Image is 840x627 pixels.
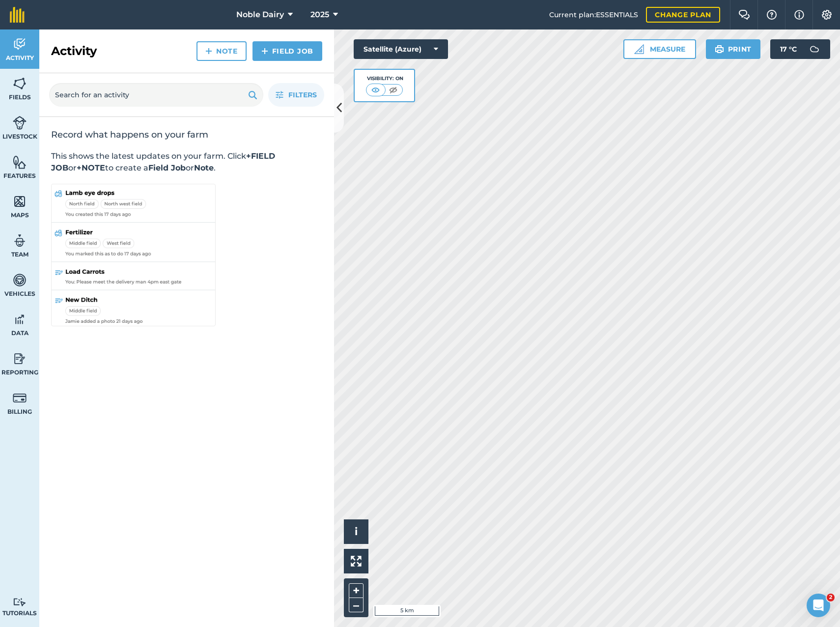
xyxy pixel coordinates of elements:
span: Current plan : ESSENTIALS [549,9,638,20]
img: svg+xml;base64,PHN2ZyB4bWxucz0iaHR0cDovL3d3dy53My5vcmcvMjAwMC9zdmciIHdpZHRoPSI1NiIgaGVpZ2h0PSI2MC... [13,76,27,91]
img: svg+xml;base64,PD94bWwgdmVyc2lvbj0iMS4wIiBlbmNvZGluZz0idXRmLTgiPz4KPCEtLSBHZW5lcmF0b3I6IEFkb2JlIE... [13,37,27,52]
a: Field Job [252,41,322,61]
img: svg+xml;base64,PD94bWwgdmVyc2lvbj0iMS4wIiBlbmNvZGluZz0idXRmLTgiPz4KPCEtLSBHZW5lcmF0b3I6IEFkb2JlIE... [13,598,27,607]
img: svg+xml;base64,PD94bWwgdmVyc2lvbj0iMS4wIiBlbmNvZGluZz0idXRmLTgiPz4KPCEtLSBHZW5lcmF0b3I6IEFkb2JlIE... [13,273,27,287]
img: svg+xml;base64,PD94bWwgdmVyc2lvbj0iMS4wIiBlbmNvZGluZz0idXRmLTgiPz4KPCEtLSBHZW5lcmF0b3I6IEFkb2JlIE... [13,351,27,366]
img: Ruler icon [634,44,644,54]
img: svg+xml;base64,PHN2ZyB4bWxucz0iaHR0cDovL3d3dy53My5vcmcvMjAwMC9zdmciIHdpZHRoPSIxNCIgaGVpZ2h0PSIyNC... [261,45,268,57]
img: A cog icon [821,10,833,20]
iframe: Intercom live chat [807,594,830,617]
p: This shows the latest updates on your farm. Click or to create a or . [51,150,322,174]
button: 17 °C [770,39,830,59]
span: 17 ° C [780,39,797,59]
strong: Field Job [148,163,186,172]
img: Four arrows, one pointing top left, one top right, one bottom right and the last bottom left [351,556,362,567]
button: – [349,598,364,612]
strong: Note [194,163,214,172]
button: + [349,583,364,598]
input: Search for an activity [49,83,263,107]
img: svg+xml;base64,PD94bWwgdmVyc2lvbj0iMS4wIiBlbmNvZGluZz0idXRmLTgiPz4KPCEtLSBHZW5lcmF0b3I6IEFkb2JlIE... [13,391,27,405]
button: Filters [268,83,324,107]
button: Measure [623,39,696,59]
img: svg+xml;base64,PHN2ZyB4bWxucz0iaHR0cDovL3d3dy53My5vcmcvMjAwMC9zdmciIHdpZHRoPSI1NiIgaGVpZ2h0PSI2MC... [13,194,27,209]
img: svg+xml;base64,PD94bWwgdmVyc2lvbj0iMS4wIiBlbmNvZGluZz0idXRmLTgiPz4KPCEtLSBHZW5lcmF0b3I6IEFkb2JlIE... [805,39,824,59]
img: svg+xml;base64,PD94bWwgdmVyc2lvbj0iMS4wIiBlbmNvZGluZz0idXRmLTgiPz4KPCEtLSBHZW5lcmF0b3I6IEFkb2JlIE... [13,233,27,248]
span: i [355,525,358,538]
img: svg+xml;base64,PHN2ZyB4bWxucz0iaHR0cDovL3d3dy53My5vcmcvMjAwMC9zdmciIHdpZHRoPSI1MCIgaGVpZ2h0PSI0MC... [369,85,382,95]
span: 2025 [310,9,329,21]
button: Satellite (Azure) [354,39,448,59]
h2: Activity [51,43,97,59]
a: Change plan [646,7,720,23]
img: svg+xml;base64,PHN2ZyB4bWxucz0iaHR0cDovL3d3dy53My5vcmcvMjAwMC9zdmciIHdpZHRoPSIxOSIgaGVpZ2h0PSIyNC... [715,43,724,55]
img: svg+xml;base64,PHN2ZyB4bWxucz0iaHR0cDovL3d3dy53My5vcmcvMjAwMC9zdmciIHdpZHRoPSIxOSIgaGVpZ2h0PSIyNC... [248,89,257,101]
span: Noble Dairy [236,9,284,21]
div: Visibility: On [366,75,403,83]
img: svg+xml;base64,PHN2ZyB4bWxucz0iaHR0cDovL3d3dy53My5vcmcvMjAwMC9zdmciIHdpZHRoPSI1NiIgaGVpZ2h0PSI2MC... [13,155,27,170]
strong: +NOTE [77,163,105,172]
button: i [344,519,368,544]
img: svg+xml;base64,PHN2ZyB4bWxucz0iaHR0cDovL3d3dy53My5vcmcvMjAwMC9zdmciIHdpZHRoPSIxNyIgaGVpZ2h0PSIxNy... [794,9,804,21]
h2: Record what happens on your farm [51,129,322,141]
img: svg+xml;base64,PD94bWwgdmVyc2lvbj0iMS4wIiBlbmNvZGluZz0idXRmLTgiPz4KPCEtLSBHZW5lcmF0b3I6IEFkb2JlIE... [13,115,27,130]
img: fieldmargin Logo [10,7,25,23]
a: Note [196,41,247,61]
img: svg+xml;base64,PD94bWwgdmVyc2lvbj0iMS4wIiBlbmNvZGluZz0idXRmLTgiPz4KPCEtLSBHZW5lcmF0b3I6IEFkb2JlIE... [13,312,27,327]
img: Two speech bubbles overlapping with the left bubble in the forefront [738,10,750,20]
span: Filters [288,89,317,100]
button: Print [706,39,761,59]
span: 2 [827,594,835,601]
img: svg+xml;base64,PHN2ZyB4bWxucz0iaHR0cDovL3d3dy53My5vcmcvMjAwMC9zdmciIHdpZHRoPSI1MCIgaGVpZ2h0PSI0MC... [387,85,399,95]
img: A question mark icon [766,10,778,20]
img: svg+xml;base64,PHN2ZyB4bWxucz0iaHR0cDovL3d3dy53My5vcmcvMjAwMC9zdmciIHdpZHRoPSIxNCIgaGVpZ2h0PSIyNC... [205,45,212,57]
